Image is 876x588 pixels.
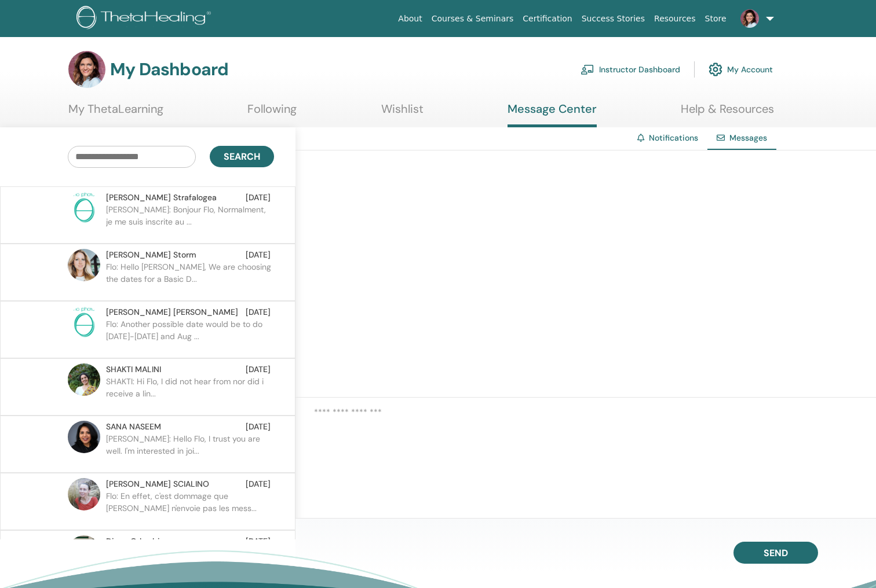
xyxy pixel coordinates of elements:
img: logo.png [76,6,215,32]
span: Send [764,547,788,559]
span: [DATE] [246,192,271,204]
img: default.jpg [740,9,759,28]
span: [PERSON_NAME] Strafalogea [106,192,217,204]
a: Store [700,8,731,30]
a: Resources [649,8,700,30]
span: Dinaa Orkoubi [106,535,160,547]
a: About [393,8,426,30]
a: Certification [518,8,576,30]
span: SHAKTI MALINI [106,363,161,376]
a: My Account [709,57,773,82]
span: [DATE] [246,249,271,261]
p: Flo: Another possible date would be to do [DATE]-[DATE] and Aug ... [106,318,274,353]
span: [PERSON_NAME] Storm [106,249,196,261]
img: default.jpg [68,535,100,568]
button: Send [733,542,818,564]
span: [DATE] [246,535,271,547]
h3: My Dashboard [110,59,228,80]
span: [DATE] [246,363,271,376]
p: Flo: Hello [PERSON_NAME], We are choosing the dates for a Basic D... [106,261,274,296]
span: [DATE] [246,478,271,490]
span: [PERSON_NAME] [PERSON_NAME] [106,306,238,318]
a: My ThetaLearning [68,102,163,124]
span: [DATE] [246,306,271,318]
span: [PERSON_NAME] SCIALINO [106,478,209,490]
a: Wishlist [381,102,424,124]
a: Help & Resources [681,102,774,124]
a: Message Center [508,102,597,127]
img: default.jpg [68,421,100,453]
a: Courses & Seminars [427,8,519,30]
span: Search [224,150,260,163]
p: SHAKTI: Hi Flo, I did not hear from nor did i receive a lin... [106,376,274,410]
img: default.jpg [68,478,100,510]
p: Flo: En effet, c'est dommage que [PERSON_NAME] n'envoie pas les mess... [106,490,274,525]
a: Notifications [649,133,698,143]
img: default.jpg [68,249,100,281]
p: [PERSON_NAME]: Hello Flo, I trust you are well. I'm interested in joi... [106,433,274,468]
img: default.jpg [68,363,100,396]
a: Instructor Dashboard [581,57,680,82]
img: cog.svg [709,60,722,79]
img: chalkboard-teacher.svg [581,64,594,75]
a: Following [247,102,297,124]
span: Messages [729,133,767,143]
span: [DATE] [246,421,271,433]
img: default.jpg [68,51,105,88]
img: no-photo.png [68,306,100,339]
a: Success Stories [577,8,649,30]
img: no-photo.png [68,192,100,224]
span: SANA NASEEM [106,421,161,433]
p: [PERSON_NAME]: Bonjour Flo, Normalment, je me suis inscrite au ... [106,204,274,238]
button: Search [210,146,274,167]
